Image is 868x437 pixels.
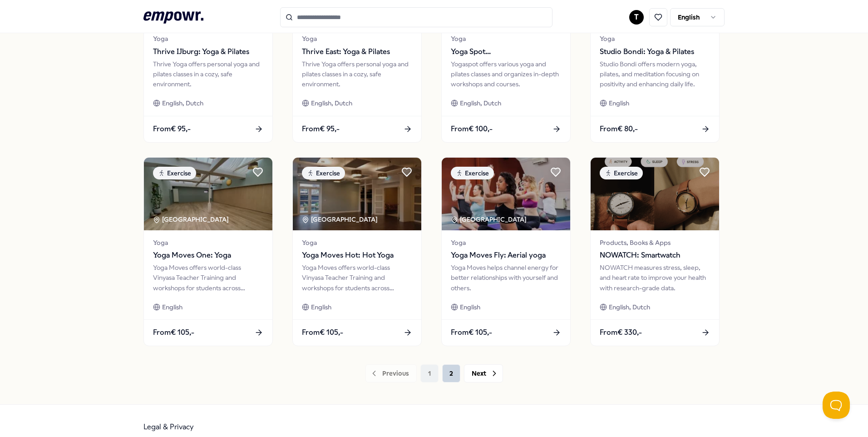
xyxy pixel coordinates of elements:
button: 2 [442,364,460,382]
span: Yoga [153,34,263,44]
span: NOWATCH: Smartwatch [600,249,710,261]
img: package image [293,158,421,230]
span: Thrive East: Yoga & Pilates [302,46,412,58]
span: English, Dutch [609,302,650,312]
button: Next [464,364,503,382]
a: package imageExercise[GEOGRAPHIC_DATA] YogaYoga Moves Fly: Aerial yogaYoga Moves helps channel en... [441,157,571,346]
a: package imageExerciseProducts, Books & AppsNOWATCH: SmartwatchNOWATCH measures stress, sleep, and... [590,157,720,346]
span: English [311,302,331,312]
span: From € 105,- [451,327,492,338]
span: From € 95,- [153,123,191,135]
span: Yoga Moves One: Yoga [153,249,263,261]
span: Yoga [600,34,710,44]
div: Yoga Moves helps channel energy for better relationships with yourself and others. [451,263,561,293]
iframe: Help Scout Beacon - Open [823,392,850,419]
a: package imageExercise[GEOGRAPHIC_DATA] YogaYoga Moves Hot: Hot YogaYoga Moves offers world-class ... [292,157,422,346]
span: Thrive IJburg: Yoga & Pilates [153,46,263,58]
div: Yoga Moves offers world-class Vinyasa Teacher Training and workshops for students across [GEOGRAP... [302,263,412,293]
div: Exercise [600,167,643,179]
span: English, Dutch [311,98,352,108]
div: [GEOGRAPHIC_DATA] [302,214,379,224]
span: Yoga Spot [GEOGRAPHIC_DATA]: Yoga & Pilates [451,46,561,58]
span: Yoga [153,238,263,248]
div: Thrive Yoga offers personal yoga and pilates classes in a cozy, safe environment. [302,59,412,89]
img: package image [591,158,719,230]
span: Products, Books & Apps [600,238,710,248]
a: Legal & Privacy [143,422,194,431]
span: English [609,98,629,108]
div: Exercise [451,167,494,179]
div: NOWATCH measures stress, sleep, and heart rate to improve your health with research-grade data. [600,263,710,293]
div: Yogaspot offers various yoga and pilates classes and organizes in-depth workshops and courses. [451,59,561,89]
span: Studio Bondi: Yoga & Pilates [600,46,710,58]
div: Exercise [302,167,345,179]
span: English [460,302,480,312]
a: package imageExercise[GEOGRAPHIC_DATA] YogaYoga Moves One: YogaYoga Moves offers world-class Viny... [143,157,273,346]
span: From € 105,- [153,327,194,338]
div: Thrive Yoga offers personal yoga and pilates classes in a cozy, safe environment. [153,59,263,89]
input: Search for products, categories or subcategories [280,7,552,27]
span: Yoga Moves Hot: Hot Yoga [302,249,412,261]
span: English, Dutch [460,98,501,108]
span: From € 100,- [451,123,493,135]
span: From € 330,- [600,327,642,338]
span: English [162,302,182,312]
span: From € 105,- [302,327,343,338]
button: T [629,10,644,25]
div: Studio Bondi offers modern yoga, pilates, and meditation focusing on positivity and enhancing dai... [600,59,710,89]
span: English, Dutch [162,98,203,108]
div: [GEOGRAPHIC_DATA] [451,214,528,224]
div: [GEOGRAPHIC_DATA] [153,214,230,224]
span: Yoga Moves Fly: Aerial yoga [451,249,561,261]
div: Yoga Moves offers world-class Vinyasa Teacher Training and workshops for students across [GEOGRAP... [153,263,263,293]
span: Yoga [451,34,561,44]
span: Yoga [302,238,412,248]
span: From € 80,- [600,123,638,135]
div: Exercise [153,167,196,179]
span: Yoga [451,238,561,248]
span: From € 95,- [302,123,340,135]
img: package image [144,158,272,230]
span: Yoga [302,34,412,44]
img: package image [442,158,570,230]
